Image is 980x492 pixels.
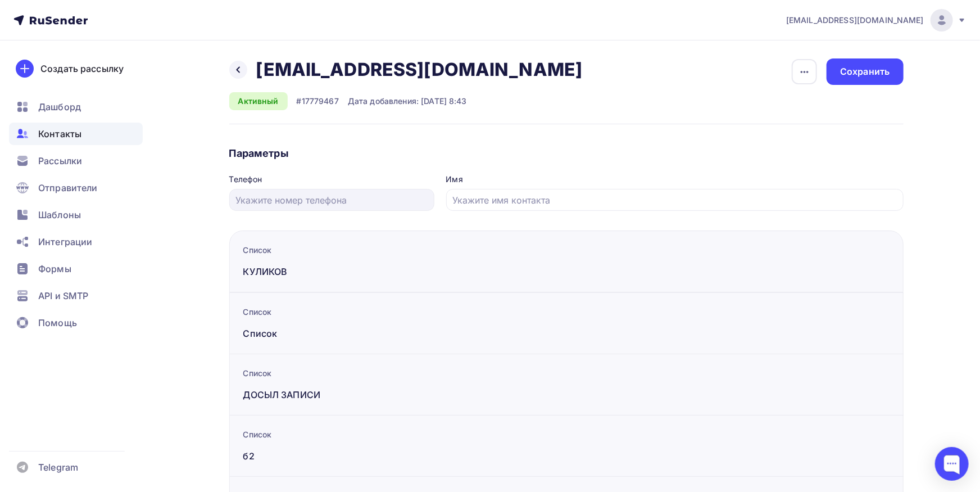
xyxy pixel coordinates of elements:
[348,96,467,107] div: Дата добавления: [DATE] 8:43
[243,327,437,340] div: Список
[243,265,437,278] div: КУЛИКОВ
[243,449,437,463] div: б2
[243,429,437,440] div: Список
[40,62,124,75] div: Создать рассылку
[38,208,81,222] span: Шаблоны
[38,289,88,303] span: API и SMTP
[9,96,143,118] a: Дашборд
[38,181,98,195] span: Отправители
[786,9,967,31] a: [EMAIL_ADDRESS][DOMAIN_NAME]
[38,461,78,474] span: Telegram
[256,58,583,81] h2: [EMAIL_ADDRESS][DOMAIN_NAME]
[9,123,143,145] a: Контакты
[229,92,288,110] div: Активный
[840,65,890,78] div: Сохранить
[297,96,339,107] div: #17779467
[9,150,143,172] a: Рассылки
[786,15,924,26] span: [EMAIL_ADDRESS][DOMAIN_NAME]
[243,245,437,256] div: Список
[243,368,437,379] div: Список
[243,306,437,318] div: Список
[229,147,904,160] h4: Параметры
[38,127,81,141] span: Контакты
[38,316,77,329] span: Помощь
[446,174,904,189] legend: Имя
[38,235,92,249] span: Интеграции
[38,262,71,276] span: Формы
[38,154,82,168] span: Рассылки
[229,174,434,189] legend: Телефон
[243,388,437,401] div: ДОСЫЛ ЗАПИСИ
[38,100,81,114] span: Дашборд
[9,204,143,226] a: Шаблоны
[452,193,897,207] input: Укажите имя контакта
[235,193,428,207] input: Укажите номер телефона
[9,258,143,280] a: Формы
[9,177,143,199] a: Отправители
